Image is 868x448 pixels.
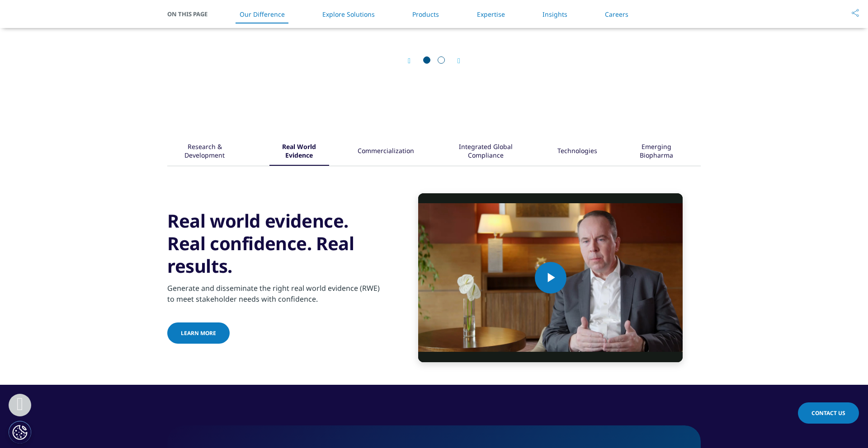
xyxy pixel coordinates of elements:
[441,138,529,166] button: Integrated Global Compliance
[798,402,859,424] a: Contact Us
[443,138,529,166] div: Integrated Global Compliance
[605,10,628,19] a: Careers
[418,193,683,362] video-js: Video Player
[269,138,329,166] div: Real World Evidence
[556,138,597,166] button: Technologies
[557,138,597,166] div: Technologies
[408,56,420,65] div: Previous slide
[811,409,845,417] span: Contact Us
[626,138,687,166] div: Emerging Biopharma
[438,56,445,64] span: Go to slide 2
[423,56,430,64] span: Go to slide 1
[412,10,439,19] a: Products
[167,210,387,277] h3: Real world evidence. Real confidence. Real results.
[356,138,414,166] button: Commercialization
[448,56,460,65] div: Next slide
[9,421,31,443] button: Cookies Settings
[542,10,567,19] a: Insights
[477,10,505,19] a: Expertise
[535,262,566,294] button: Play Video
[169,138,241,166] div: Research & Development
[358,138,414,166] div: Commercialization
[167,322,230,344] a: Learn More
[322,10,375,19] a: Explore Solutions
[167,9,217,19] span: On This Page
[624,138,687,166] button: Emerging Biopharma
[268,138,329,166] button: Real World Evidence
[167,277,387,304] div: Generate and disseminate the right real world evidence (RWE) to meet stakeholder needs with confi...
[167,138,241,166] button: Research & Development
[181,329,216,337] span: Learn More
[240,10,285,19] a: Our Difference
